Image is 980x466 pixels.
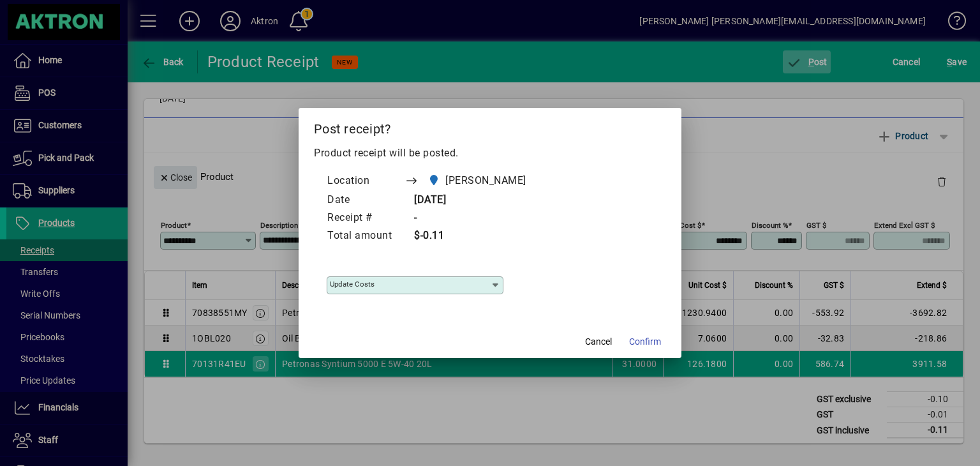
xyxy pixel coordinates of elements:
td: - [405,209,551,227]
td: Total amount [327,227,405,245]
button: Cancel [578,330,619,353]
span: HAMILTON [424,172,531,190]
td: Location [327,171,405,192]
td: [DATE] [405,192,551,209]
mat-label: Update costs [330,280,375,289]
span: [PERSON_NAME] [445,173,526,188]
span: Cancel [585,335,612,349]
td: $-0.11 [405,227,551,245]
button: Confirm [624,330,666,353]
p: Product receipt will be posted. [314,146,666,161]
td: Date [327,192,405,209]
span: Confirm [629,335,661,349]
td: Receipt # [327,209,405,227]
h2: Post receipt? [299,108,681,145]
